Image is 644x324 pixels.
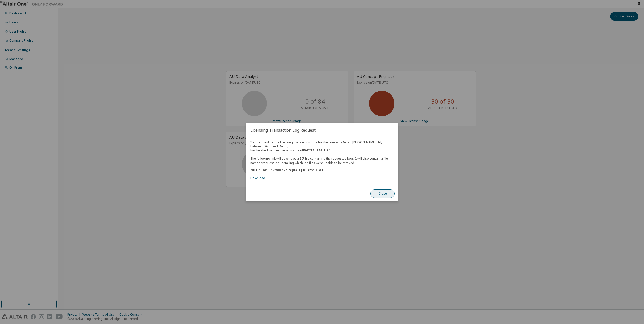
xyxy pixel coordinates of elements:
a: Download [250,176,265,180]
button: Close [370,189,395,198]
b: NOTE: This link will expire [DATE] 08:42:23 GMT [250,168,323,172]
p: The following link will download a ZIP file containing the requested logs. It will also contain a... [250,156,394,165]
h2: Licensing Transaction Log Request [246,123,398,137]
div: Your request for the licensing transaction logs for the company Denso [PERSON_NAME] Ltd , between... [250,140,394,180]
b: PARTIAL FAILURE [303,148,330,152]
